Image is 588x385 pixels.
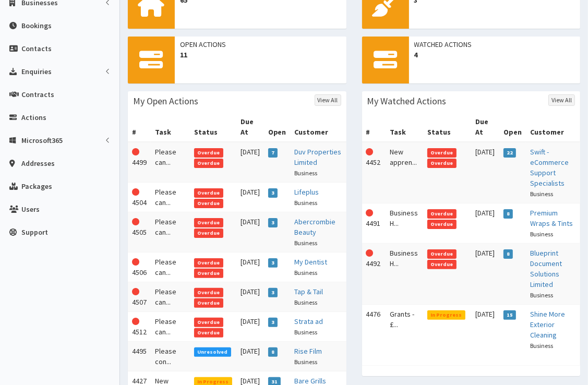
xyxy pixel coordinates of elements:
[128,183,151,212] td: 4504
[471,142,499,203] td: [DATE]
[295,269,318,276] small: Business
[366,249,374,257] i: This Action is overdue!
[367,97,447,106] h3: My Watched Actions
[236,282,264,312] td: [DATE]
[530,248,562,289] a: Blueprint Document Solutions Limited
[133,97,198,106] h3: My Open Actions
[151,252,190,282] td: Please can...
[295,169,318,177] small: Business
[194,298,223,308] span: Overdue
[236,342,264,371] td: [DATE]
[132,148,139,155] i: This Action is overdue!
[151,183,190,212] td: Please can...
[295,317,323,326] a: Strata ad
[366,148,374,155] i: This Action is overdue!
[132,188,139,196] i: This Action is overdue!
[236,183,264,212] td: [DATE]
[386,142,423,203] td: New appren...
[362,142,386,203] td: 4452
[499,112,526,142] th: Open
[21,67,52,76] span: Enquiries
[526,112,580,142] th: Customer
[268,258,278,268] span: 3
[132,258,139,266] i: This Action is overdue!
[427,260,457,269] span: Overdue
[268,148,278,158] span: 7
[295,358,318,366] small: Business
[151,112,190,142] th: Task
[427,159,457,168] span: Overdue
[414,39,575,50] span: Watched Actions
[427,249,457,259] span: Overdue
[151,142,190,183] td: Please can...
[295,239,318,247] small: Business
[21,44,52,53] span: Contacts
[471,112,499,142] th: Due At
[194,318,223,327] span: Overdue
[151,212,190,252] td: Please can...
[315,94,341,106] a: View All
[295,346,322,356] a: Rise Film
[21,159,55,168] span: Addresses
[21,21,52,30] span: Bookings
[194,218,223,227] span: Overdue
[268,288,278,297] span: 3
[530,309,565,340] a: Shine More Exterior Cleaning
[295,328,318,336] small: Business
[236,142,264,183] td: [DATE]
[236,252,264,282] td: [DATE]
[21,136,63,145] span: Microsoft365
[194,148,223,158] span: Overdue
[362,305,386,355] td: 4476
[386,305,423,355] td: Grants - £...
[362,112,386,142] th: #
[295,217,336,237] a: Abercrombie Beauty
[530,147,569,188] a: Swift - eCommerce Support Specialists
[194,288,223,297] span: Overdue
[180,39,341,50] span: Open Actions
[128,342,151,371] td: 4495
[268,318,278,327] span: 3
[128,112,151,142] th: #
[194,258,223,268] span: Overdue
[362,244,386,305] td: 4492
[128,252,151,282] td: 4506
[295,257,328,267] a: My Dentist
[427,148,457,158] span: Overdue
[132,218,139,225] i: This Action is overdue!
[386,244,423,305] td: Business H...
[21,227,48,237] span: Support
[295,187,319,197] a: Lifeplus
[128,282,151,312] td: 4507
[194,228,223,238] span: Overdue
[194,188,223,198] span: Overdue
[132,318,139,325] i: This Action is overdue!
[427,209,457,219] span: Overdue
[530,190,553,198] small: Business
[21,90,54,99] span: Contracts
[362,203,386,244] td: 4491
[530,291,553,299] small: Business
[128,142,151,183] td: 4499
[548,94,575,106] a: View All
[151,342,190,371] td: Please con...
[151,282,190,312] td: Please can...
[530,230,553,238] small: Business
[21,204,40,214] span: Users
[236,212,264,252] td: [DATE]
[471,305,499,355] td: [DATE]
[295,147,342,167] a: Duv Properties Limited
[503,310,517,320] span: 15
[295,298,318,306] small: Business
[530,342,553,350] small: Business
[128,312,151,342] td: 4512
[471,203,499,244] td: [DATE]
[128,212,151,252] td: 4505
[295,287,323,296] a: Tap & Tail
[268,188,278,198] span: 3
[151,312,190,342] td: Please can...
[194,199,223,208] span: Overdue
[423,112,471,142] th: Status
[194,269,223,278] span: Overdue
[180,50,341,60] span: 11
